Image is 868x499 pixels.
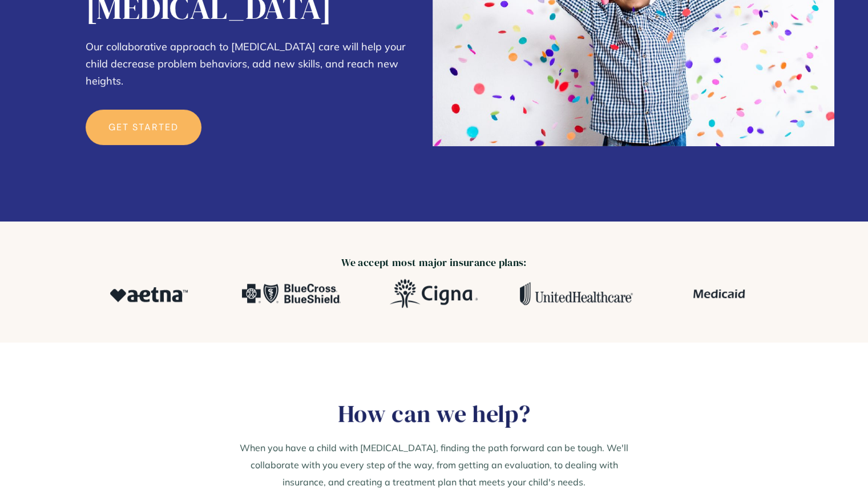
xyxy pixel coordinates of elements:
[520,281,633,305] img: United Healthcare
[86,38,421,90] p: Our collaborative approach to [MEDICAL_DATA] care will help your child decrease problem behaviors...
[110,287,188,302] img: Aetna
[231,439,637,490] p: When you have a child with [MEDICAL_DATA], finding the path forward can be tough. We'll collabora...
[691,280,748,307] img: Medicaid
[86,110,201,145] a: get started
[86,256,783,269] h5: We accept most major insurance plans:
[231,400,637,439] h2: How can we help?
[242,284,341,303] img: Blue Cross Blue Shield
[390,279,478,308] img: Cigna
